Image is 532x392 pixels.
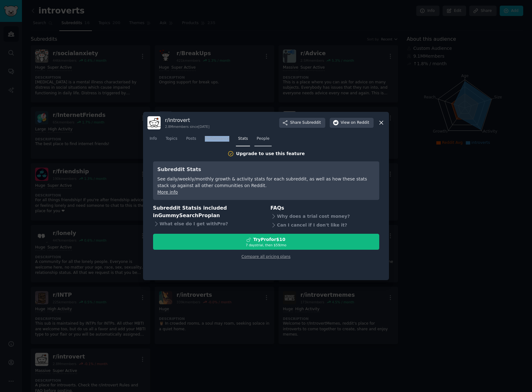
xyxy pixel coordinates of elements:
[166,136,177,142] span: Topics
[270,212,379,221] div: Why does a trial cost money?
[150,136,157,142] span: Info
[186,136,196,142] span: Posts
[163,134,179,147] a: Topics
[157,190,178,195] a: More info
[270,204,379,212] h3: FAQs
[157,166,375,174] h3: Subreddit Stats
[165,117,210,123] h3: r/ introvert
[165,124,210,129] div: 2.8M members since [DATE]
[270,221,379,229] div: Can I cancel if I don't like it?
[205,136,229,142] span: Performance
[351,120,369,126] span: on Reddit
[302,120,321,126] span: Subreddit
[330,118,374,128] button: Viewon Reddit
[153,234,379,250] button: TryProfor$107 daystrial, then $59/mo
[290,120,321,126] span: Share
[203,134,231,147] a: Performance
[153,243,379,247] div: 7 days trial, then $ 59 /mo
[254,134,272,147] a: People
[242,254,290,259] a: Compare all pricing plans
[236,134,250,147] a: Stats
[341,120,369,126] span: View
[153,204,262,220] h3: Subreddit Stats is included in plan
[147,116,161,129] img: introvert
[158,212,208,218] span: GummySearch Pro
[153,220,262,228] div: What else do I get with Pro ?
[279,118,325,128] button: ShareSubreddit
[184,134,198,147] a: Posts
[236,150,305,157] div: Upgrade to use this feature
[157,176,375,189] div: See daily/weekly/monthly growth & activity stats for each subreddit, as well as how these stats s...
[253,236,285,243] div: Try Pro for $10
[257,136,269,142] span: People
[147,134,159,147] a: Info
[238,136,248,142] span: Stats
